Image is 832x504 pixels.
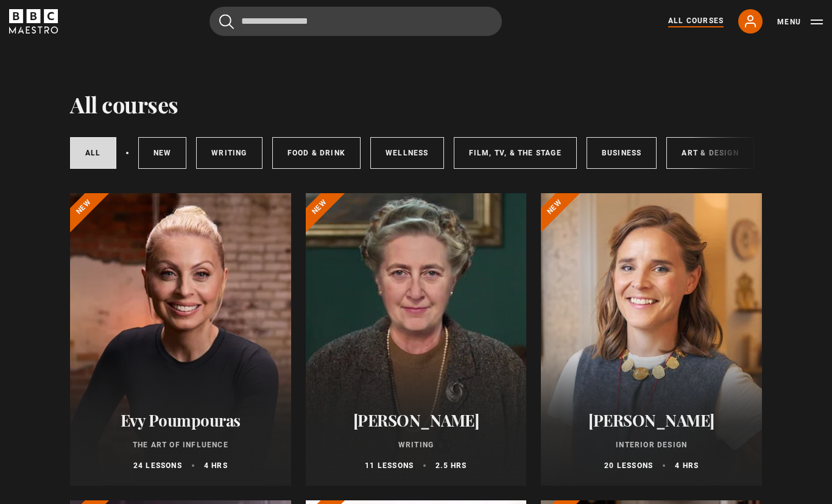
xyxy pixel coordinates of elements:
[9,9,58,34] svg: BBC Maestro
[320,439,512,450] p: Writing
[666,137,753,169] a: Art & Design
[365,460,414,471] p: 11 lessons
[587,137,657,169] a: Business
[70,137,116,169] a: All
[435,460,467,471] p: 2.5 hrs
[138,137,187,169] a: New
[675,460,699,471] p: 4 hrs
[85,411,277,430] h2: Evy Poumpouras
[133,460,182,471] p: 24 lessons
[70,193,291,486] a: Evy Poumpouras The Art of Influence 24 lessons 4 hrs New
[70,91,178,117] h1: All courses
[454,137,577,169] a: Film, TV, & The Stage
[196,137,262,169] a: Writing
[272,137,361,169] a: Food & Drink
[204,460,228,471] p: 4 hrs
[219,14,234,29] button: Submit the search query
[604,460,653,471] p: 20 lessons
[370,137,444,169] a: Wellness
[85,439,277,450] p: The Art of Influence
[668,15,724,27] a: All Courses
[541,193,762,486] a: [PERSON_NAME] Interior Design 20 lessons 4 hrs New
[555,439,747,450] p: Interior Design
[555,411,747,430] h2: [PERSON_NAME]
[320,411,512,430] h2: [PERSON_NAME]
[210,7,502,36] input: Search
[306,193,527,486] a: [PERSON_NAME] Writing 11 lessons 2.5 hrs New
[777,16,823,28] button: Toggle navigation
